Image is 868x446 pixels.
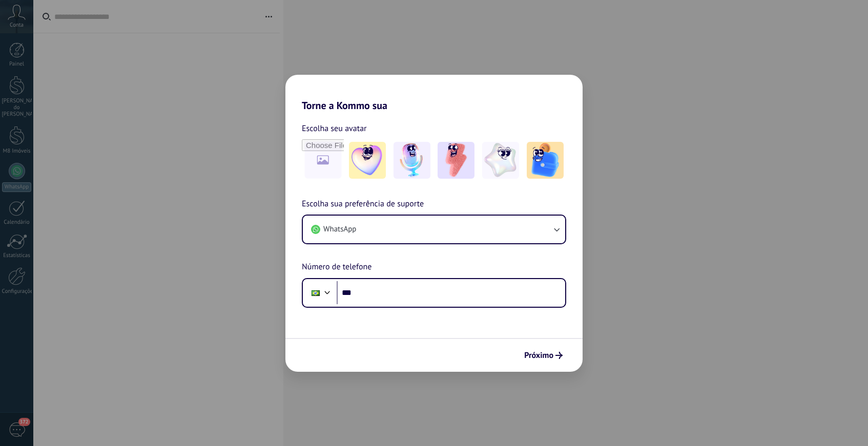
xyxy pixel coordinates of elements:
img: -1.jpeg [349,142,386,179]
img: -3.jpeg [438,142,474,179]
span: Número de telefone [302,261,371,274]
span: Próximo [524,352,553,359]
div: Brazil: + 55 [306,282,325,304]
img: -2.jpeg [394,142,430,179]
span: WhatsApp [323,224,356,235]
button: WhatsApp [303,216,565,243]
span: Escolha sua preferência de suporte [302,198,424,211]
button: Próximo [520,347,567,364]
img: -4.jpeg [482,142,519,179]
span: Escolha seu avatar [302,122,367,135]
img: -5.jpeg [527,142,564,179]
h2: Torne a Kommo sua [285,75,583,112]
